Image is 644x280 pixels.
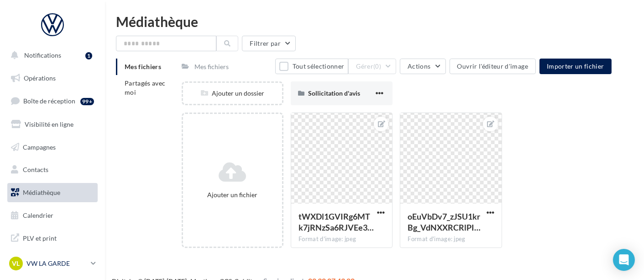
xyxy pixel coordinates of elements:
span: Boîte de réception [23,97,75,105]
a: VL VW LA GARDE [7,255,98,272]
a: Calendrier [5,206,99,225]
div: 99+ [80,98,94,105]
span: (0) [373,63,381,70]
span: Contacts [23,166,48,173]
span: Visibilité en ligne [25,120,73,128]
span: oEuVbDv7_zJSU1krBg_VdNXXRCRlPIqVk27gvfDZYwUR8oJNmkcpWBLydxbjd7rwubgbFYTfZn-oYKNuVg=s0 [408,211,481,232]
button: Filtrer par [242,36,296,51]
a: Visibilité en ligne [5,115,99,134]
button: Gérer(0) [348,59,396,74]
a: Boîte de réception99+ [5,91,99,111]
span: Importer un fichier [547,62,604,70]
a: Opérations [5,69,99,88]
button: Notifications 1 [5,46,96,65]
span: Sollicitation d'avis [308,89,360,97]
button: Importer un fichier [539,59,612,74]
p: VW LA GARDE [26,259,87,268]
div: 1 [85,52,92,59]
div: Médiathèque [116,15,633,28]
span: Partagés avec moi [125,79,166,96]
span: Opérations [24,74,56,82]
span: Notifications [24,51,61,59]
div: Mes fichiers [194,62,229,71]
span: Calendrier [23,211,53,219]
a: Contacts [5,160,99,179]
span: PLV et print personnalisable [23,232,94,252]
a: Campagnes [5,138,99,157]
span: VL [12,259,20,268]
span: Campagnes [23,143,56,151]
div: Format d'image: jpeg [298,235,385,243]
button: Ouvrir l'éditeur d'image [450,59,536,74]
div: Open Intercom Messenger [613,249,635,271]
a: PLV et print personnalisable [5,228,99,255]
div: Format d'image: jpeg [408,235,494,243]
span: Actions [408,62,430,70]
div: Ajouter un fichier [187,190,278,199]
button: Tout sélectionner [275,59,348,74]
span: Mes fichiers [125,63,161,70]
button: Actions [400,59,445,74]
a: Médiathèque [5,183,99,202]
span: Médiathèque [23,188,60,196]
span: tWXDl1GVIRg6MTk7jRNzSa6RJVEe3Ea7aWnfJZR2o0-tVk3rOPxZ1agoZTvn-QvKhsQQHHVIR2S1k-A0yw=s0 [298,211,374,232]
div: Ajouter un dossier [183,89,282,98]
